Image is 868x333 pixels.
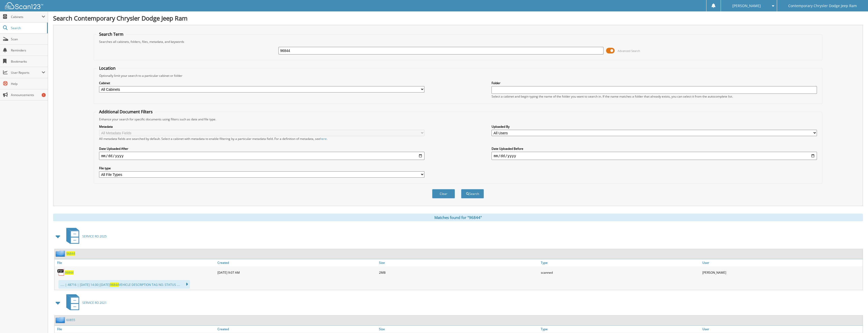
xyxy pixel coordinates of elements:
a: Type [540,326,701,332]
label: Cabinet [99,81,424,85]
a: Type [540,259,701,266]
label: Date Uploaded After [99,146,424,151]
label: Metadata [99,124,424,129]
div: Matches found for "96844" [53,214,863,221]
img: scan123-logo-white.svg [5,2,43,9]
input: start [99,152,424,160]
div: ..... | 48716 | [DATE] 14:30|[DATE] VEHICLE DESCRIPTION TAG NO. STATUS .... [58,280,190,289]
a: Size [378,326,539,332]
input: end [492,152,817,160]
legend: Search Term [97,31,126,37]
a: User [701,259,863,266]
button: Search [461,189,484,198]
span: Bookmarks [11,59,45,64]
span: [PERSON_NAME] [732,4,761,7]
div: 2MB [378,267,539,277]
div: [PERSON_NAME] [701,267,863,277]
span: 96844 [110,283,119,287]
span: User Reports [11,70,42,75]
button: Clear [432,189,455,198]
a: 60855 [66,318,75,322]
div: Optionally limit your search to a particular cabinet or folder [97,73,819,78]
div: 1 [42,93,46,97]
div: Select a cabinet and begin typing the name of the folder you want to search in. If the name match... [492,94,817,99]
a: SERVICE RO 2021 [63,293,107,313]
span: Advanced Search [618,49,640,53]
a: File [55,326,216,332]
img: folder2.png [56,317,66,323]
div: All metadata fields are searched by default. Select a cabinet with metadata to enable filtering b... [99,137,424,141]
label: File type [99,166,424,170]
img: PDF.png [57,269,65,276]
span: Announcements [11,93,45,97]
img: folder2.png [56,250,66,257]
div: Enhance your search for specific documents using filters such as date and file type. [97,117,819,121]
span: Reminders [11,48,45,52]
span: SERVICE RO 2025 [82,234,107,238]
label: Uploaded By [492,124,817,129]
legend: Location [97,65,118,71]
a: User [701,326,863,332]
span: Search [11,26,44,30]
h1: Search Contemporary Chrysler Dodge Jeep Ram [53,14,863,22]
span: SERVICE RO 2021 [82,301,107,305]
a: here [320,137,327,141]
div: scanned [540,267,701,277]
a: Created [216,259,378,266]
a: 96844 [66,251,75,256]
div: Searches all cabinets, folders, files, metadata, and keywords [97,40,819,44]
a: SERVICE RO 2025 [63,226,107,246]
label: Date Uploaded Before [492,146,817,151]
span: Scan [11,37,45,41]
a: Created [216,326,378,332]
a: File [55,259,216,266]
span: Help [11,82,45,86]
a: 96844 [65,270,74,275]
legend: Additional Document Filters [97,109,155,115]
label: Folder [492,81,817,85]
a: Size [378,259,539,266]
span: Cabinets [11,15,42,19]
span: Contemporary Chrysler Dodge Jeep Ram [788,4,857,7]
div: [DATE] 9:07 AM [216,267,378,277]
